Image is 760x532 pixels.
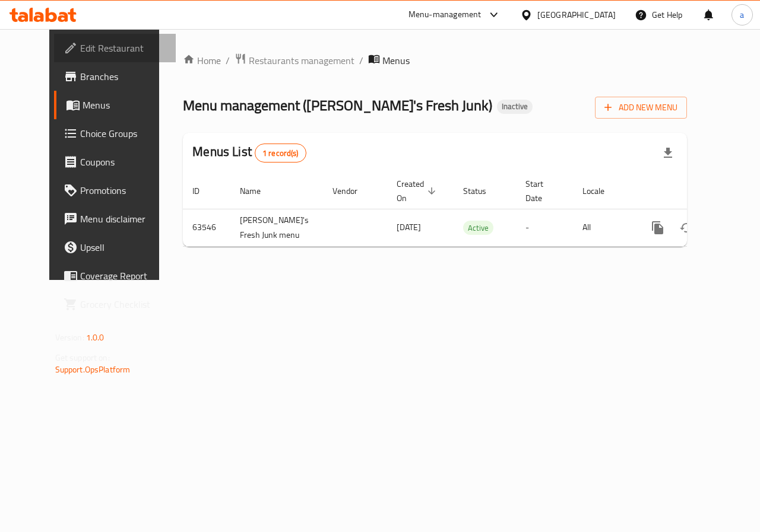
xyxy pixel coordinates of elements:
span: Active [463,221,493,235]
span: Created On [397,177,439,205]
span: 1 record(s) [255,148,306,159]
span: Locale [582,184,620,198]
a: Choice Groups [54,119,176,148]
button: Change Status [672,214,701,242]
span: Status [463,184,502,198]
li: / [226,53,230,68]
span: Get support on: [55,350,110,365]
a: Coupons [54,148,176,176]
td: - [516,209,573,246]
span: Vendor [332,184,373,198]
span: [DATE] [397,219,421,235]
span: Name [240,184,276,198]
button: Add New Menu [595,97,687,119]
div: Inactive [497,100,533,114]
span: Add New Menu [604,100,677,115]
h2: Menus List [192,143,306,163]
a: Menu disclaimer [54,205,176,233]
span: Inactive [497,101,533,112]
a: Restaurants management [235,53,354,68]
a: Edit Restaurant [54,34,176,62]
span: Upsell [80,240,167,254]
nav: breadcrumb [183,53,687,68]
div: Export file [654,139,682,167]
a: Upsell [54,233,176,262]
a: Promotions [54,176,176,205]
a: Menus [54,91,176,119]
a: Coverage Report [54,262,176,290]
span: Promotions [80,183,167,197]
span: Choice Groups [80,126,167,141]
span: Grocery Checklist [80,297,167,311]
span: 1.0.0 [86,330,104,345]
span: Restaurants management [249,53,354,68]
div: Total records count [255,144,306,163]
li: / [359,53,363,68]
span: Start Date [525,177,559,205]
span: ID [192,184,215,198]
td: 63546 [183,209,230,246]
span: Coupons [80,155,167,169]
a: Grocery Checklist [54,290,176,318]
span: Menus [382,53,410,68]
a: Branches [54,62,176,91]
button: more [644,214,672,242]
a: Home [183,53,221,68]
span: a [740,8,744,21]
span: Menu management ( [PERSON_NAME]'s Fresh Junk ) [183,92,492,119]
td: All [573,209,634,246]
div: [GEOGRAPHIC_DATA] [537,8,616,21]
span: Coverage Report [80,269,167,283]
span: Branches [80,69,167,84]
a: Support.OpsPlatform [55,362,131,377]
span: Menus [83,98,167,112]
div: Menu-management [408,8,482,22]
td: [PERSON_NAME]'s Fresh Junk menu [230,209,323,246]
span: Version: [55,330,84,345]
span: Edit Restaurant [80,41,167,55]
span: Menu disclaimer [80,212,167,226]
